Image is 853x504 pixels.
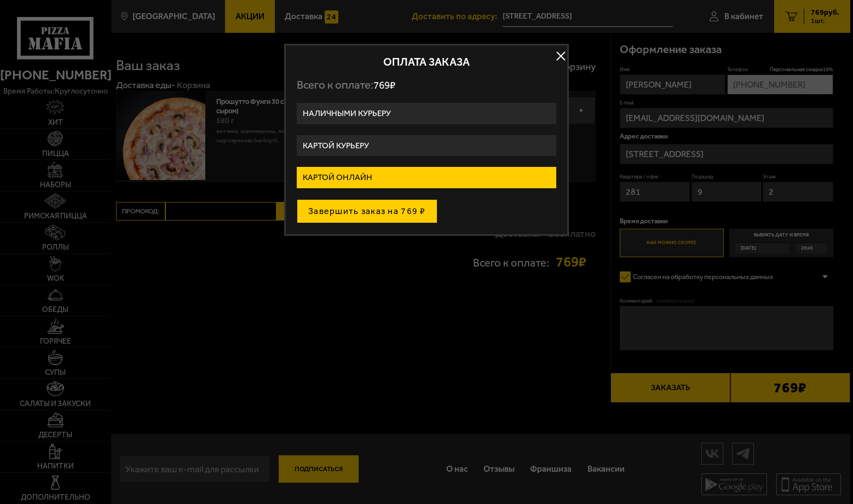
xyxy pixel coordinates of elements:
button: Завершить заказ на 769 ₽ [297,199,437,223]
label: Картой онлайн [297,167,556,188]
span: 769 ₽ [373,79,395,91]
label: Картой курьеру [297,135,556,157]
h2: Оплата заказа [297,56,556,67]
label: Наличными курьеру [297,103,556,124]
p: Всего к оплате: [297,78,556,92]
